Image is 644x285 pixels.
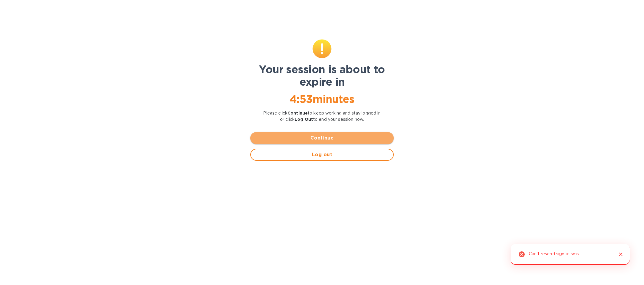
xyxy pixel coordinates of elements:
[250,93,394,105] h1: 4 : 53 minutes
[256,151,388,158] span: Log out
[255,134,389,142] span: Continue
[250,63,394,88] h1: Your session is about to expire in
[295,117,313,122] b: Log Out
[529,249,579,260] div: Can't resend sign-in sms
[250,110,394,123] p: Please click to keep working and stay logged in or click to end your session now.
[287,111,308,115] b: Continue
[617,250,625,258] button: Close
[250,132,394,144] button: Continue
[250,149,394,161] button: Log out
